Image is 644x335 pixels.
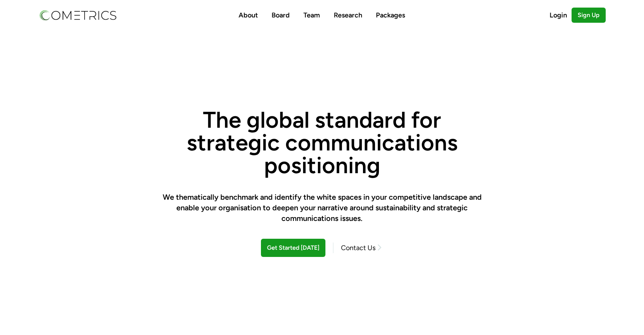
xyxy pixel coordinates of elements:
a: Sign Up [572,8,606,23]
img: Cometrics [38,9,117,22]
a: Board [272,11,290,19]
h2: We thematically benchmark and identify the white spaces in your competitive landscape and enable ... [161,192,483,224]
h1: The global standard for strategic communications positioning [161,108,483,177]
a: Packages [376,11,405,19]
a: About [239,11,258,19]
a: Get Started [DATE] [261,239,325,257]
a: Contact Us [333,243,383,253]
a: Research [334,11,362,19]
a: Team [303,11,320,19]
a: Login [550,10,572,20]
